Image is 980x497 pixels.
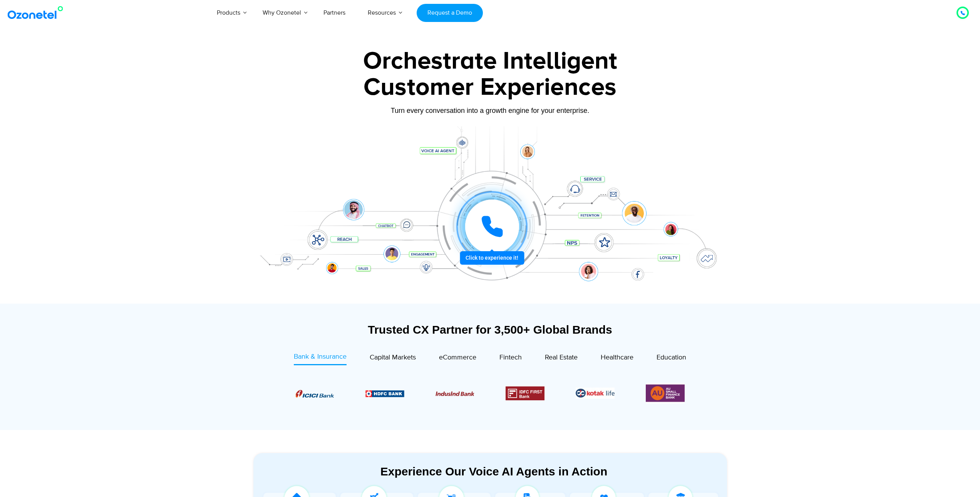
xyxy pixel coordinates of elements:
[506,386,544,400] img: Picture12.png
[601,352,633,365] a: Healthcare
[576,388,615,399] img: Picture26.jpg
[295,389,334,398] div: 1 / 6
[294,352,347,365] a: Bank & Insurance
[365,389,404,398] div: 2 / 6
[253,323,727,336] div: Trusted CX Partner for 3,500+ Global Brands
[646,383,685,403] img: Picture13.png
[250,49,731,74] div: Orchestrate Intelligent
[545,353,578,362] span: Real Estate
[439,352,476,365] a: eCommerce
[499,352,522,365] a: Fintech
[601,353,633,362] span: Healthcare
[499,353,522,362] span: Fintech
[295,390,334,398] img: Picture8.png
[576,388,615,399] div: 5 / 6
[436,391,474,396] img: Picture10.png
[657,353,686,362] span: Education
[545,352,578,365] a: Real Estate
[250,69,731,106] div: Customer Experiences
[506,386,544,400] div: 4 / 6
[370,353,416,362] span: Capital Markets
[417,4,482,22] a: Request a Demo
[294,353,347,361] span: Bank & Insurance
[657,352,686,365] a: Education
[370,352,416,365] a: Capital Markets
[436,389,474,398] div: 3 / 6
[365,390,404,397] img: Picture9.png
[296,383,685,403] div: Image Carousel
[250,106,731,115] div: Turn every conversation into a growth engine for your enterprise.
[439,353,476,362] span: eCommerce
[261,465,727,478] div: Experience Our Voice AI Agents in Action
[646,383,685,403] div: 6 / 6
